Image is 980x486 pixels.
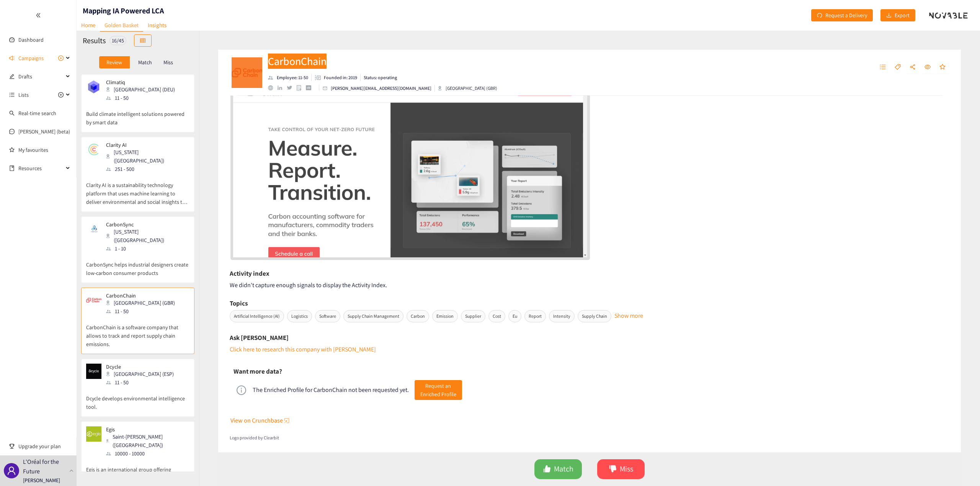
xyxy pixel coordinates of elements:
a: Dashboard [18,36,44,43]
img: Snapshot of the company's website [86,142,101,157]
span: book [9,166,15,171]
div: [GEOGRAPHIC_DATA] (GBR) [438,85,497,92]
a: website [233,58,587,257]
div: Saint-[PERSON_NAME] ([GEOGRAPHIC_DATA]) [106,432,189,449]
span: Drafts [18,69,64,84]
span: Lists [18,87,29,102]
div: 251 - 500 [106,165,189,173]
img: Snapshot of the company's website [86,79,101,94]
div: 10000 - 10000 [106,449,189,458]
img: Snapshot of the company's website [86,426,101,442]
span: tag [895,64,901,71]
span: unordered-list [9,92,15,98]
span: Export [895,11,910,20]
div: 11 - 50 [106,94,180,102]
span: Request a Delivery [825,11,867,20]
button: tag [891,61,905,73]
p: Status: operating [364,74,397,81]
span: Request an Enriched Profile [420,382,456,398]
img: Snapshot of the company's website [86,221,101,237]
span: Upgrade your plan [18,439,70,454]
button: eye [921,61,934,73]
span: Emission [432,310,458,322]
span: Intensity [549,310,575,322]
span: sound [9,55,15,61]
p: CarbonSync helps industrial designers create low-carbon consumer products [86,253,189,277]
div: 11 - 50 [106,378,178,387]
span: Cost [488,310,505,322]
iframe: Chat Widget [855,403,980,486]
div: [GEOGRAPHIC_DATA] (DEU) [106,85,180,94]
span: eye [924,64,931,71]
li: Employees [268,74,312,81]
p: Build climate intelligent solutions powered by smart data [86,102,189,127]
span: unordered-list [880,64,886,71]
img: Snapshot of the company's website [86,293,101,308]
span: Artificial Intelligence (AI) [230,310,284,322]
span: Supplier [461,310,485,322]
a: Insights [143,19,171,31]
h6: Topics [230,297,248,309]
span: Supply Chain [578,310,611,322]
span: Campaigns [18,50,44,66]
div: 1 - 10 [106,244,189,253]
img: Company Logo [232,57,262,88]
span: Resources [18,161,64,176]
div: [US_STATE] ([GEOGRAPHIC_DATA]) [106,148,189,165]
span: edit [9,74,15,79]
p: CarbonChain is a software company that allows to track and report supply chain emissions. [86,315,189,348]
li: Status [361,74,397,81]
div: [GEOGRAPHIC_DATA] (ESP) [106,370,178,378]
span: plus-circle [58,92,64,98]
span: Logistics [287,310,312,322]
h6: Ask [PERSON_NAME] [230,332,289,343]
span: Software [315,310,340,322]
div: We didn't capture enough signals to display the Activity Index. [230,280,949,290]
button: dislikeMiss [597,459,645,479]
h2: CarbonChain [268,54,497,69]
span: dislike [609,465,617,474]
h1: Mapping IA Powered LCA [83,5,164,16]
div: 11 - 50 [106,307,180,315]
div: [US_STATE] ([GEOGRAPHIC_DATA]) [106,228,189,244]
button: Request anEnriched Profile [415,380,462,400]
p: Founded in: 2019 [324,74,357,81]
p: Dcycle [106,364,174,370]
p: Employee: 11-50 [277,74,308,81]
span: redo [817,13,822,19]
p: L'Oréal for the Future [23,457,66,476]
p: Match [138,59,152,65]
p: Dcycle develops environmental intelligence tool. [86,387,189,411]
a: My favourites [18,142,70,158]
span: View on Crunchbase [230,416,283,425]
button: View on Crunchbase [230,414,950,427]
span: user [7,466,16,475]
span: star [939,64,946,71]
h2: Results [83,35,106,46]
a: Real-time search [18,110,56,117]
p: CarbonChain [106,293,175,299]
button: unordered-list [876,61,890,73]
p: Egis [106,426,184,432]
button: Show more [614,311,643,315]
h6: Activity index [230,268,269,279]
img: Snapshot of the company's website [86,364,101,379]
button: star [936,61,949,73]
button: table [134,34,152,47]
span: plus-circle [58,55,64,61]
span: table [140,38,145,44]
h6: Want more data? [234,366,282,377]
span: Match [554,463,573,475]
span: trophy [9,444,15,449]
button: downloadExport [880,9,915,21]
p: Climatiq [106,79,175,85]
p: Review [106,59,122,65]
span: Carbon [407,310,429,322]
a: website [268,85,278,90]
div: The Enriched Profile for CarbonChain not been requested yet. [253,386,409,394]
a: crunchbase [306,85,315,90]
span: Miss [620,463,633,475]
a: linkedin [278,86,287,90]
span: Eu [508,310,521,322]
